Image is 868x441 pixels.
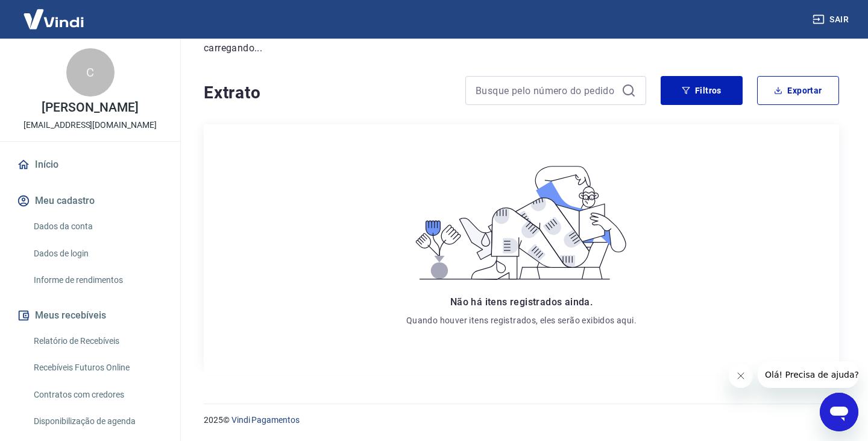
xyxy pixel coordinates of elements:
[29,382,166,407] a: Contratos com credores
[729,364,753,388] iframe: Fechar mensagem
[820,393,858,431] iframe: Botão para abrir a janela de mensagens
[29,268,166,293] a: Informe de rendimentos
[29,241,166,266] a: Dados de login
[29,355,166,380] a: Recebíveis Futuros Online
[29,329,166,354] a: Relatório de Recebíveis
[204,41,839,56] p: carregando...
[14,302,166,329] button: Meus recebíveis
[810,8,854,31] button: Sair
[661,76,743,105] button: Filtros
[7,8,101,18] span: Olá! Precisa de ajuda?
[757,76,839,105] button: Exportar
[231,415,300,425] a: Vindi Pagamentos
[758,361,858,388] iframe: Mensagem da empresa
[14,1,93,37] img: Vindi
[29,214,166,239] a: Dados da conta
[406,314,637,326] p: Quando houver itens registrados, eles serão exibidos aqui.
[14,188,166,214] button: Meu cadastro
[24,119,157,132] p: [EMAIL_ADDRESS][DOMAIN_NAME]
[204,81,451,105] h4: Extrato
[476,81,617,100] input: Busque pelo número do pedido
[450,296,593,308] span: Não há itens registrados ainda.
[14,151,166,178] a: Início
[42,101,138,114] p: [PERSON_NAME]
[204,414,839,427] p: 2025 ©
[29,409,166,434] a: Disponibilização de agenda
[66,48,115,97] div: C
